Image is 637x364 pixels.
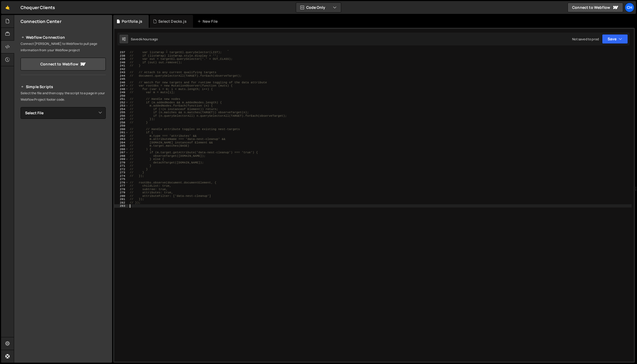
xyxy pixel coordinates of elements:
[21,58,106,71] a: Connect to Webflow
[114,111,129,114] div: 255
[114,141,129,144] div: 264
[114,101,129,104] div: 252
[114,114,129,118] div: 256
[114,171,129,174] div: 273
[114,134,129,138] div: 262
[114,81,129,84] div: 246
[21,18,61,24] h2: Connection Center
[114,138,129,141] div: 263
[114,148,129,151] div: 266
[21,41,106,53] p: Connect [PERSON_NAME] to Webflow to pull page information from your Webflow project
[21,128,106,176] iframe: YouTube video player
[21,84,106,90] h2: Simple Scripts
[114,71,129,74] div: 243
[114,94,129,98] div: 250
[114,144,129,148] div: 265
[114,61,129,64] div: 240
[140,37,158,41] div: 4 hours ago
[572,37,599,41] div: Not saved to prod
[114,194,129,198] div: 280
[114,84,129,88] div: 247
[602,34,628,44] button: Save
[114,198,129,201] div: 281
[21,4,55,11] div: Choquer Clients
[114,54,129,58] div: 238
[114,161,129,165] div: 270
[296,3,341,12] button: Code Only
[114,51,129,54] div: 237
[114,121,129,124] div: 258
[114,181,129,185] div: 276
[114,151,129,154] div: 267
[158,19,186,24] div: Select Decks.js
[114,158,129,161] div: 269
[1,1,14,14] a: 🤙
[114,178,129,181] div: 275
[114,168,129,171] div: 272
[21,90,106,103] p: Select the file and then copy the script to a page in your Webflow Project footer code.
[114,201,129,205] div: 282
[114,154,129,158] div: 268
[114,97,129,101] div: 251
[114,174,129,178] div: 274
[114,188,129,191] div: 278
[114,64,129,68] div: 241
[114,124,129,128] div: 259
[568,3,623,12] a: Connect to Webflow
[114,184,129,188] div: 277
[114,118,129,121] div: 257
[114,68,129,71] div: 242
[114,128,129,131] div: 260
[21,34,106,41] h2: Webflow Connection
[122,19,142,24] div: Portfolia.js
[131,37,158,41] div: Saved
[114,104,129,108] div: 253
[625,3,634,12] a: Ch
[114,108,129,111] div: 254
[114,57,129,61] div: 239
[114,204,129,208] div: 283
[197,19,220,24] div: New File
[114,131,129,134] div: 261
[21,179,106,227] iframe: YouTube video player
[114,77,129,81] div: 245
[114,91,129,94] div: 249
[114,164,129,168] div: 271
[114,88,129,91] div: 248
[114,191,129,194] div: 279
[114,74,129,78] div: 244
